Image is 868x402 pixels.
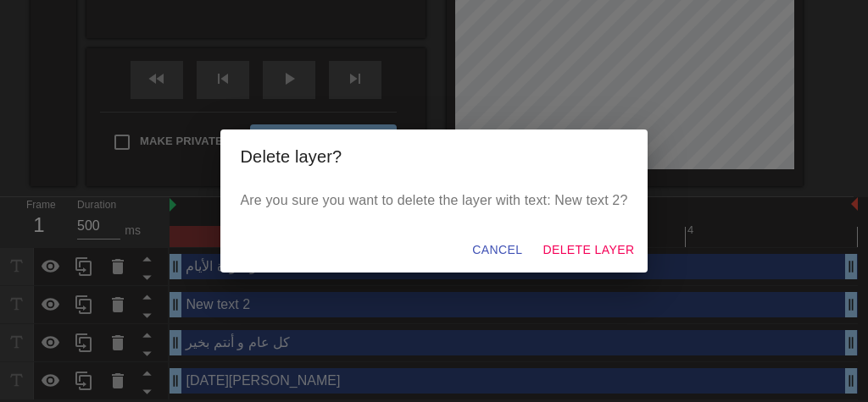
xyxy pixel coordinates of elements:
span: Cancel [472,240,522,261]
button: Delete Layer [536,234,641,266]
p: Are you sure you want to delete the layer with text: New text 2? [241,190,628,211]
span: Delete Layer [542,240,634,261]
button: Cancel [465,234,529,266]
h2: Delete layer? [241,143,628,170]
